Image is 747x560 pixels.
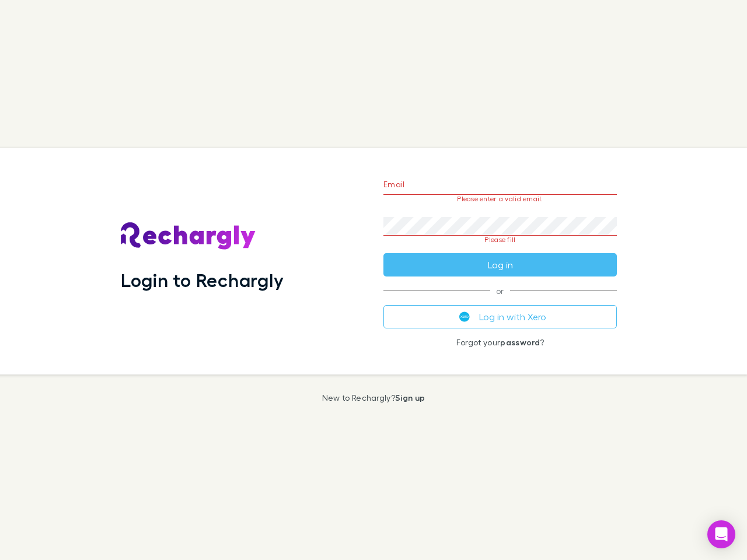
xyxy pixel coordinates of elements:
span: or [383,290,617,291]
p: Please fill [383,236,617,244]
a: password [500,337,540,347]
a: Sign up [395,393,425,402]
button: Log in with Xero [383,305,617,328]
div: Open Intercom Messenger [707,520,735,548]
p: Please enter a valid email. [383,195,617,203]
img: Rechargly's Logo [121,222,256,250]
p: Forgot your ? [383,338,617,347]
img: Xero's logo [459,311,470,322]
h1: Login to Rechargly [121,269,284,291]
p: New to Rechargly? [322,393,425,402]
button: Log in [383,253,617,276]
